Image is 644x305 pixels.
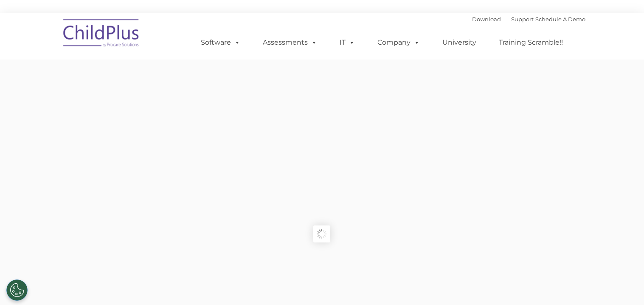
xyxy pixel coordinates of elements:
button: Cookies Settings [6,279,28,301]
a: IT [331,34,363,51]
a: University [434,34,485,51]
a: Software [192,34,249,51]
img: ChildPlus by Procare Solutions [59,13,144,56]
a: Training Scramble!! [490,34,571,51]
a: Assessments [254,34,326,51]
a: Support [511,16,534,23]
a: Company [369,34,428,51]
a: Schedule A Demo [535,16,585,23]
a: Download [472,16,501,23]
font: | [472,16,585,23]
